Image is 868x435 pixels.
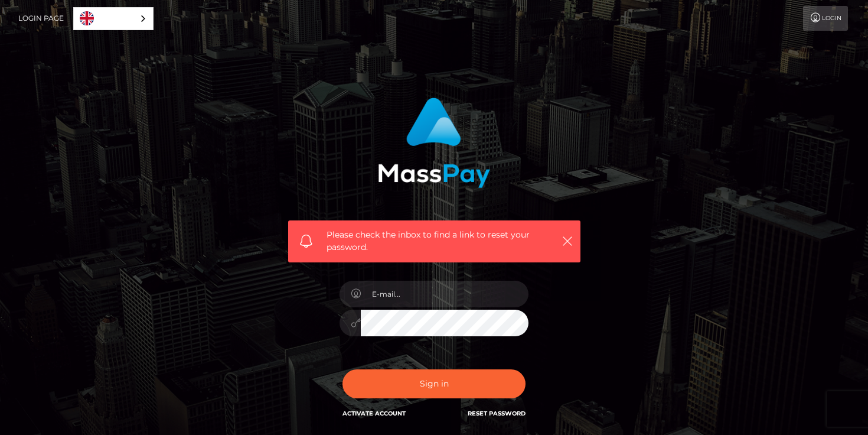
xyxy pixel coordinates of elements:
img: MassPay Login [378,98,490,188]
a: Login Page [18,6,64,31]
button: Sign in [342,369,526,398]
aside: Language selected: English [73,7,154,30]
a: Login [803,6,848,31]
input: E-mail... [361,281,528,307]
a: Activate Account [342,410,406,417]
div: Language [73,7,154,30]
span: Please check the inbox to find a link to reset your password. [327,229,542,254]
a: Reset Password [468,410,526,417]
a: English [74,8,153,30]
